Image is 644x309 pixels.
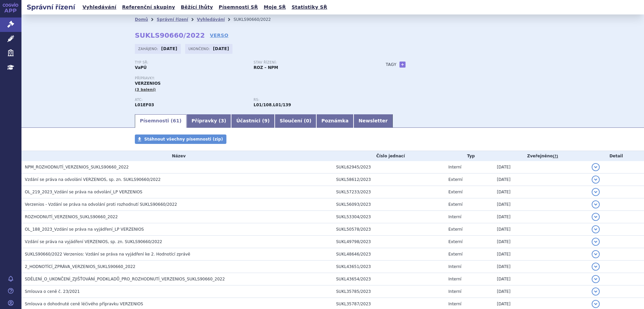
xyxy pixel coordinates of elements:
[592,263,600,271] button: detail
[493,198,588,211] td: [DATE]
[448,227,463,232] span: Externí
[135,98,247,102] p: ATC:
[592,188,600,196] button: detail
[592,275,600,283] button: detail
[264,118,268,123] span: 9
[448,289,462,294] span: Interní
[254,98,372,108] div: ,
[493,248,588,261] td: [DATE]
[448,202,463,207] span: Externí
[493,161,588,173] td: [DATE]
[448,239,463,244] span: Externí
[25,202,177,207] span: Verzenios - Vzdání se práva na odvolání proti rozhodnutí SUKLS90660/2022
[231,114,274,128] a: Účastníci (9)
[213,46,229,51] strong: [DATE]
[448,252,463,257] span: Externí
[316,114,354,128] a: Poznámka
[333,285,445,298] td: SUKL35785/2023
[254,65,278,70] strong: ROZ – NPM
[80,3,118,12] a: Vyhledávání
[25,289,80,294] span: Smlouva o ceně č. 23/2021
[592,163,600,171] button: detail
[493,273,588,285] td: [DATE]
[386,61,396,69] h3: Tagy
[135,31,205,39] strong: SUKLS90660/2022
[273,103,291,107] strong: abemaciklib
[25,215,118,219] span: ROZHODNUTÍ_VERZENIOS_SUKLS90660_2022
[138,46,159,51] span: Zahájeno:
[333,186,445,198] td: SUKL57233/2023
[25,277,225,281] span: SDĚLENÍ_O_UKONČENÍ_ZJIŠŤOVÁNÍ_PODKLADŮ_PRO_ROZHODNUTÍ_VERZENIOS_SUKLS90660_2022
[588,151,644,161] th: Detail
[25,252,190,257] span: SUKLS90660/2022 Verzenios: Vzdání se práva na vyjádření ke 2. Hodnotící zprávě
[493,151,588,161] th: Zveřejněno
[445,151,494,161] th: Typ
[135,61,247,65] p: Typ SŘ:
[592,300,600,308] button: detail
[25,302,143,306] span: Smlouva o dohodnuté ceně léčivého přípravku VERZENIOS
[493,236,588,248] td: [DATE]
[210,32,228,39] a: VERSO
[25,239,162,244] span: Vzdání se práva na vyjádření VERZENIOS, sp. zn. SUKLS90660/2022
[21,151,333,161] th: Název
[135,87,156,92] span: (3 balení)
[161,46,177,51] strong: [DATE]
[333,151,445,161] th: Číslo jednací
[333,223,445,236] td: SUKL50578/2023
[448,215,462,219] span: Interní
[25,264,136,269] span: 2_HODNOTÍCÍ_ZPRÁVA_VERZENIOS_SUKLS90660_2022
[333,211,445,223] td: SUKL53304/2023
[197,17,225,22] a: Vyhledávání
[333,273,445,285] td: SUKL43654/2023
[262,3,288,12] a: Moje SŘ
[135,81,161,86] span: VERZENIOS
[233,14,279,25] li: SUKLS90660/2022
[144,137,223,142] span: Stáhnout všechny písemnosti (zip)
[493,186,588,198] td: [DATE]
[189,46,211,51] span: Ukončeno:
[493,261,588,273] td: [DATE]
[448,177,463,182] span: Externí
[399,62,406,68] a: +
[333,261,445,273] td: SUKL43651/2023
[25,177,161,182] span: Vzdání se práva na odvolání VERZENIOS, sp. zn. SUKLS90660/2022
[493,285,588,298] td: [DATE]
[135,103,154,107] strong: ABEMACIKLIB
[592,238,600,246] button: detail
[333,198,445,211] td: SUKL56093/2023
[120,3,177,12] a: Referenční skupiny
[25,165,129,169] span: NPM_ROZHODNUTÍ_VERZENIOS_SUKLS90660_2022
[448,277,462,281] span: Interní
[493,211,588,223] td: [DATE]
[157,17,188,22] a: Správní řízení
[448,190,463,194] span: Externí
[254,61,366,65] p: Stav řízení:
[173,118,179,123] span: 61
[553,154,558,159] abbr: (?)
[254,103,272,107] strong: palbociklib
[217,3,260,12] a: Písemnosti SŘ
[592,287,600,296] button: detail
[179,3,215,12] a: Běžící lhůty
[186,114,231,128] a: Přípravky (3)
[135,134,226,144] a: Stáhnout všechny písemnosti (zip)
[221,118,224,123] span: 3
[592,225,600,233] button: detail
[25,227,144,232] span: OL_188_2023_Vzdání se práva na vyjádření_LP VERZENIOS
[254,98,366,102] p: RS:
[135,76,372,80] p: Přípravky:
[333,173,445,186] td: SUKL58612/2023
[135,17,148,22] a: Domů
[493,223,588,236] td: [DATE]
[135,114,186,128] a: Písemnosti (61)
[448,264,462,269] span: Interní
[333,248,445,261] td: SUKL48646/2023
[25,190,142,194] span: OL_219_2023_Vzdání se práva na odvolání_LP VERZENIOS
[592,250,600,258] button: detail
[354,114,393,128] a: Newsletter
[135,65,147,70] strong: VaPÚ
[306,118,309,123] span: 0
[448,165,462,169] span: Interní
[21,2,80,12] h2: Správní řízení
[592,200,600,208] button: detail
